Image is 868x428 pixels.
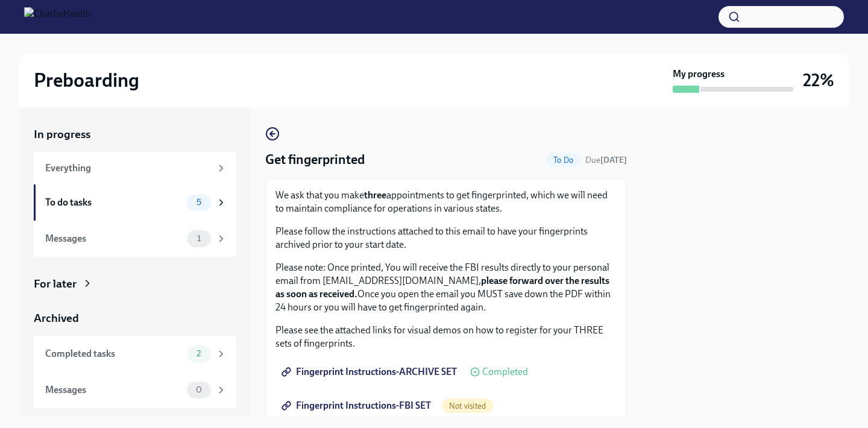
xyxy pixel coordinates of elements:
img: CharlieHealth [24,7,91,27]
a: Messages0 [34,372,236,408]
a: To do tasks5 [34,184,236,221]
a: Archived [34,310,236,326]
span: Not visited [442,401,493,411]
div: Completed tasks [45,347,182,360]
div: Messages [45,383,182,397]
span: 2 [189,349,208,358]
span: 5 [189,198,209,207]
a: Fingerprint Instructions-FBI SET [275,394,439,418]
a: Messages1 [34,221,236,257]
div: Messages [45,232,182,245]
a: Everything [34,152,236,184]
span: Fingerprint Instructions-ARCHIVE SET [284,366,457,378]
span: 1 [190,234,208,243]
span: Due [585,155,627,165]
div: Everything [45,162,211,175]
span: Completed [482,367,528,377]
a: For later [34,276,236,292]
span: 0 [189,385,209,394]
a: In progress [34,127,236,142]
div: To do tasks [45,196,182,209]
h4: Get fingerprinted [265,151,365,169]
strong: My progress [673,68,725,81]
p: Please follow the instructions attached to this email to have your fingerprints archived prior to... [275,225,617,251]
h2: Preboarding [34,68,139,92]
span: August 20th, 2025 10:00 [585,154,627,166]
a: Fingerprint Instructions-ARCHIVE SET [275,360,465,384]
a: Completed tasks2 [34,336,236,372]
strong: three [364,189,386,201]
div: For later [34,276,77,292]
p: Please note: Once printed, You will receive the FBI results directly to your personal email from ... [275,261,617,314]
span: To Do [546,156,580,165]
p: Please see the attached links for visual demos on how to register for your THREE sets of fingerpr... [275,324,617,350]
h3: 22% [803,69,834,91]
span: Fingerprint Instructions-FBI SET [284,400,431,412]
strong: [DATE] [600,155,627,165]
p: We ask that you make appointments to get fingerprinted, which we will need to maintain compliance... [275,189,617,215]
